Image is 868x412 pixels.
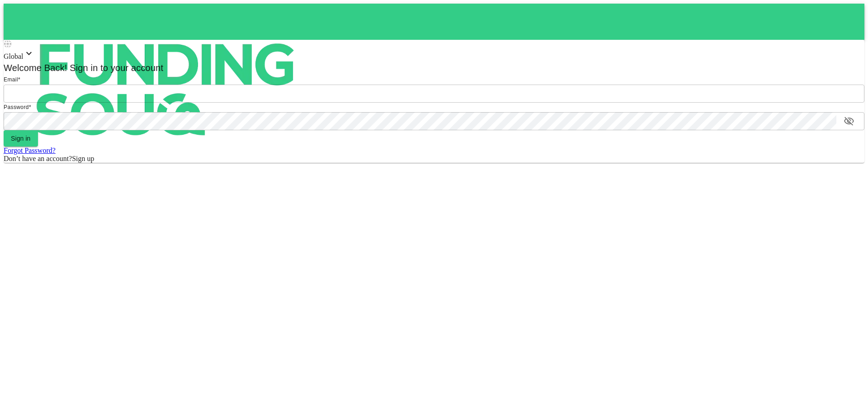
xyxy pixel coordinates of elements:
[4,63,67,73] span: Welcome Back!
[4,112,836,130] input: password
[4,85,864,103] input: email
[72,155,94,162] span: Sign up
[4,130,38,147] button: Sign in
[4,48,864,61] div: Global
[4,4,864,40] a: logo
[4,147,56,154] a: Forgot Password?
[4,76,18,83] span: Email
[4,4,329,175] img: logo
[67,63,164,73] span: Sign in to your account
[4,155,72,162] span: Don’t have an account?
[4,104,29,110] span: Password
